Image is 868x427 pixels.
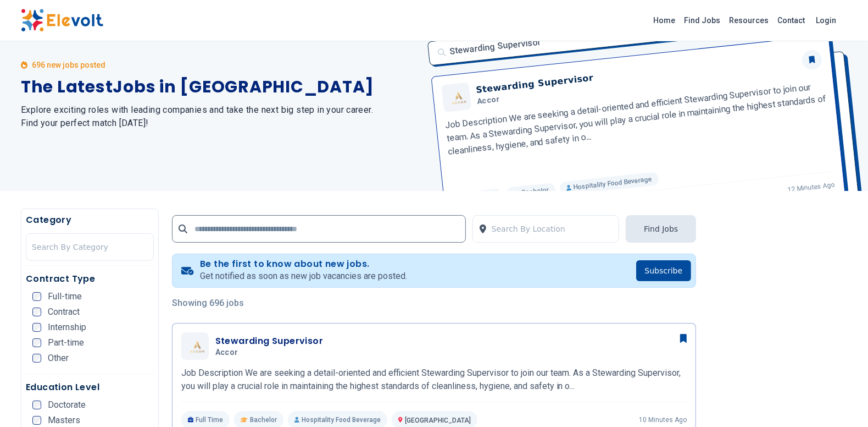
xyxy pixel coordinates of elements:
[32,354,41,363] input: Other
[48,401,86,409] span: Doctorate
[636,260,692,281] button: Subscribe
[809,9,843,31] a: Login
[680,12,725,29] a: Find Jobs
[184,340,206,353] img: Accor
[773,12,809,29] a: Contact
[725,12,773,29] a: Resources
[200,259,407,270] h4: Be the first to know about new jobs.
[48,292,82,301] span: Full-time
[32,401,41,409] input: Doctorate
[32,323,41,332] input: Internship
[405,417,471,424] span: [GEOGRAPHIC_DATA]
[626,215,696,243] button: Find Jobs
[48,354,69,363] span: Other
[32,59,105,70] p: 696 new jobs posted
[639,415,687,424] p: 10 minutes ago
[250,415,277,424] span: Bachelor
[215,335,323,348] h3: Stewarding Supervisor
[200,270,407,283] p: Get notified as soon as new job vacancies are posted.
[26,272,154,286] h5: Contract Type
[181,366,687,393] p: Job Description We are seeking a detail-oriented and efficient Stewarding Supervisor to join our ...
[32,416,41,425] input: Masters
[48,323,86,332] span: Internship
[813,374,868,427] iframe: Chat Widget
[48,338,84,347] span: Part-time
[21,103,421,130] h2: Explore exciting roles with leading companies and take the next big step in your career. Find you...
[48,308,80,316] span: Contract
[48,416,80,425] span: Masters
[172,297,697,310] p: Showing 696 jobs
[32,292,41,301] input: Full-time
[32,308,41,316] input: Contract
[21,77,421,97] h1: The Latest Jobs in [GEOGRAPHIC_DATA]
[21,9,103,32] img: Elevolt
[215,348,238,358] span: Accor
[26,214,154,227] h5: Category
[26,381,154,394] h5: Education Level
[32,338,41,347] input: Part-time
[649,12,680,29] a: Home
